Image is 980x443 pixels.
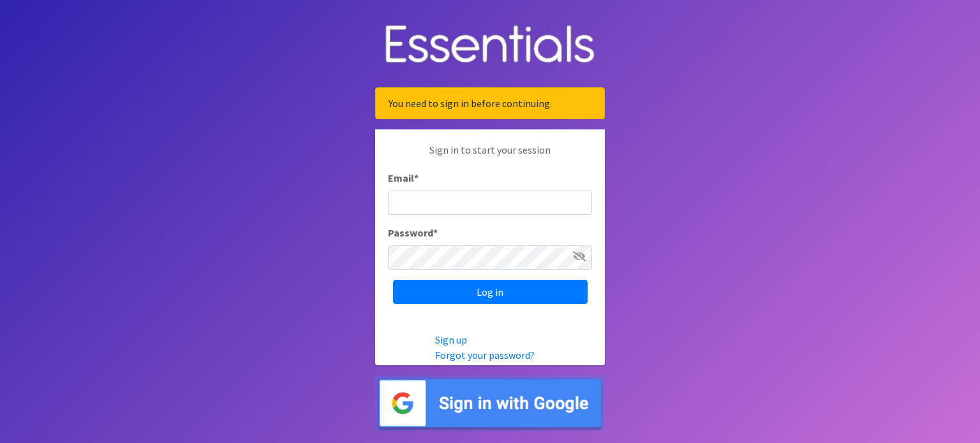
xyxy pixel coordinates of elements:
[388,225,438,240] label: Password
[388,170,419,185] label: Email
[414,171,419,184] abbr: required
[393,280,588,304] input: Log in
[375,375,605,431] img: Sign in with Google
[388,142,592,170] p: Sign in to start your session
[433,226,438,239] abbr: required
[435,333,467,346] a: Sign up
[435,349,535,361] a: Forgot your password?
[375,87,605,119] div: You need to sign in before continuing.
[375,12,605,78] img: Human Essentials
